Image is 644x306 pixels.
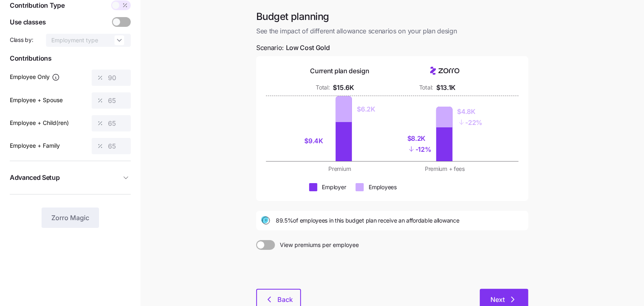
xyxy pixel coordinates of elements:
[42,208,99,228] button: Zorro Magic
[10,173,60,183] span: Advanced Setup
[10,168,131,188] button: Advanced Setup
[333,83,354,93] div: $15.6K
[357,104,375,114] div: $6.2K
[277,295,293,304] span: Back
[10,72,60,81] label: Employee Only
[3,10,24,16] span: Upgrade
[275,240,359,250] span: View premiums per employee
[286,43,330,53] span: Low Cost Gold
[10,36,33,44] span: Class by:
[10,118,69,127] label: Employee + Child(ren)
[10,0,65,11] span: Contribution Type
[490,295,505,304] span: Next
[10,53,131,63] span: Contributions
[457,107,483,117] div: $4.8K
[51,213,89,223] span: Zorro Magic
[256,10,528,23] h1: Budget planning
[436,83,455,93] div: $13.1K
[322,183,346,191] div: Employer
[304,136,331,146] div: $9.4K
[419,83,433,92] div: Total:
[10,17,46,27] span: Use classes
[457,117,483,128] div: - 22%
[310,66,369,76] div: Current plan design
[407,133,431,144] div: $8.2K
[292,165,387,173] div: Premium
[10,96,63,105] label: Employee + Spouse
[256,43,330,53] span: Scenario:
[316,83,330,92] div: Total:
[276,216,459,225] span: 89.5% of employees in this budget plan receive an affordable allowance
[10,141,60,150] label: Employee + Family
[369,183,396,191] div: Employees
[256,26,528,36] span: See the impact of different allowance scenarios on your plan design
[397,165,492,173] div: Premium + fees
[407,144,431,155] div: - 12%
